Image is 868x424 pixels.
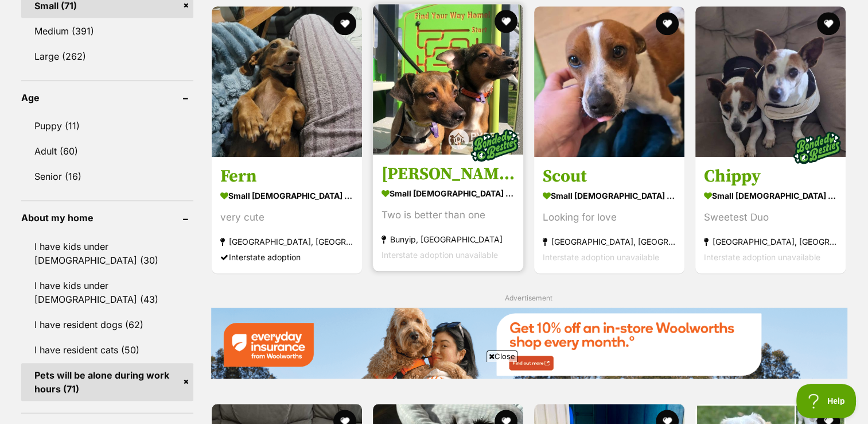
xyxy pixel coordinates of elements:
[21,114,193,138] a: Puppy (11)
[21,213,193,223] header: About my home
[543,252,659,261] span: Interstate adoption unavailable
[21,164,193,188] a: Senior (16)
[534,6,684,157] img: Scout - Jack Russell Terrier Dog
[220,209,353,225] div: very cute
[373,154,523,271] a: [PERSON_NAME] and [PERSON_NAME] small [DEMOGRAPHIC_DATA] Dog Two is better than one Bunyip, [GEOG...
[656,12,679,35] button: favourite
[543,165,676,187] h3: Scout
[466,116,523,174] img: bonded besties
[220,165,353,187] h3: Fern
[543,233,676,249] strong: [GEOGRAPHIC_DATA], [GEOGRAPHIC_DATA]
[21,273,193,311] a: I have kids under [DEMOGRAPHIC_DATA] (43)
[220,187,353,203] strong: small [DEMOGRAPHIC_DATA] Dog
[220,233,353,249] strong: [GEOGRAPHIC_DATA], [GEOGRAPHIC_DATA]
[704,165,837,187] h3: Chippy
[543,209,676,225] div: Looking for love
[225,367,643,418] iframe: Advertisement
[373,4,523,155] img: Bert and Ernie - Jack Russell Terrier Dog
[486,350,517,362] span: Close
[704,233,837,249] strong: [GEOGRAPHIC_DATA], [GEOGRAPHIC_DATA]
[505,294,552,302] span: Advertisement
[333,12,356,35] button: favourite
[704,187,837,203] strong: small [DEMOGRAPHIC_DATA] Dog
[695,156,846,273] a: Chippy small [DEMOGRAPHIC_DATA] Dog Sweetest Duo [GEOGRAPHIC_DATA], [GEOGRAPHIC_DATA] Interstate ...
[212,6,362,157] img: Fern - Dachshund (Miniature Smooth Haired) Dog
[789,118,846,176] img: bonded besties
[382,207,515,222] div: Two is better than one
[21,363,193,401] a: Pets will be alone during work hours (71)
[495,10,517,33] button: favourite
[211,307,847,378] img: Everyday Insurance promotional banner
[21,338,193,362] a: I have resident cats (50)
[21,44,193,68] a: Large (262)
[21,234,193,272] a: I have kids under [DEMOGRAPHIC_DATA] (30)
[382,231,515,246] strong: Bunyip, [GEOGRAPHIC_DATA]
[382,249,498,259] span: Interstate adoption unavailable
[212,156,362,273] a: Fern small [DEMOGRAPHIC_DATA] Dog very cute [GEOGRAPHIC_DATA], [GEOGRAPHIC_DATA] Interstate adoption
[818,12,840,35] button: favourite
[211,307,847,380] a: Everyday Insurance promotional banner
[543,187,676,203] strong: small [DEMOGRAPHIC_DATA] Dog
[695,6,846,157] img: Chippy - Jack Russell Terrier Dog
[796,384,857,418] iframe: Help Scout Beacon - Open
[21,19,193,43] a: Medium (391)
[21,139,193,163] a: Adult (60)
[382,184,515,201] strong: small [DEMOGRAPHIC_DATA] Dog
[220,249,353,264] div: Interstate adoption
[704,209,837,225] div: Sweetest Duo
[534,156,684,273] a: Scout small [DEMOGRAPHIC_DATA] Dog Looking for love [GEOGRAPHIC_DATA], [GEOGRAPHIC_DATA] Intersta...
[21,92,193,103] header: Age
[382,163,515,184] h3: [PERSON_NAME] and [PERSON_NAME]
[21,313,193,337] a: I have resident dogs (62)
[704,252,820,261] span: Interstate adoption unavailable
